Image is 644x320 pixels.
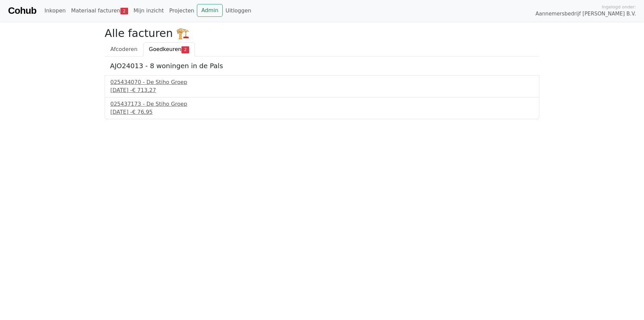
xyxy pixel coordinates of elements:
[8,3,36,19] a: Cohub
[602,4,636,10] span: Ingelogd onder:
[132,87,156,93] span: € 713,27
[223,4,254,17] a: Uitloggen
[197,4,223,17] a: Admin
[110,78,534,94] a: 025434070 - De Stiho Groep[DATE] -€ 713,27
[535,10,636,18] span: Aannemersbedrijf [PERSON_NAME] B.V.
[105,42,143,56] a: Afcoderen
[143,42,195,56] a: Goedkeuren2
[131,4,167,17] a: Mijn inzicht
[110,100,534,116] a: 025437173 - De Stiho Groep[DATE] -€ 76,95
[110,62,534,70] h5: AJO24013 - 8 woningen in de Pals
[149,46,181,52] span: Goedkeuren
[110,46,138,52] span: Afcoderen
[110,78,534,86] div: 025434070 - De Stiho Groep
[166,4,197,17] a: Projecten
[181,46,189,53] span: 2
[105,27,539,40] h2: Alle facturen 🏗️
[68,4,131,17] a: Materiaal facturen2
[42,4,68,17] a: Inkopen
[110,86,534,94] div: [DATE] -
[110,100,534,108] div: 025437173 - De Stiho Groep
[120,8,128,14] span: 2
[132,109,153,115] span: € 76,95
[110,108,534,116] div: [DATE] -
